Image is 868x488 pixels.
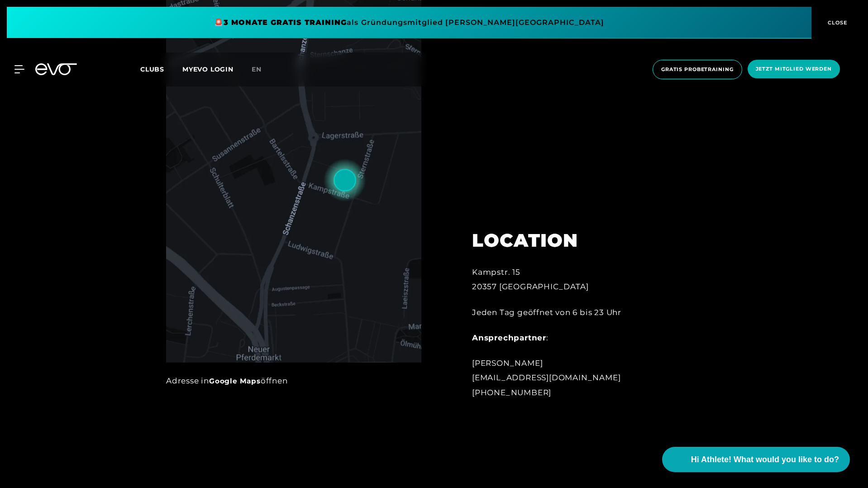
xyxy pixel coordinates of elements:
[650,60,745,79] a: Gratis Probetraining
[756,65,832,73] span: Jetzt Mitglied werden
[252,64,272,75] a: en
[472,356,671,400] div: [PERSON_NAME] [EMAIL_ADDRESS][DOMAIN_NAME] [PHONE_NUMBER]
[140,65,182,73] a: Clubs
[472,305,671,320] div: Jeden Tag geöffnet von 6 bis 23 Uhr
[472,333,546,342] strong: Ansprechpartner
[825,19,848,27] span: CLOSE
[472,230,671,251] h2: LOCATION
[691,454,839,466] span: Hi Athlete! What would you like to do?
[472,265,671,294] div: Kampstr. 15 20357 [GEOGRAPHIC_DATA]
[166,373,421,388] div: Adresse in öffnen
[182,65,234,73] a: MYEVO LOGIN
[661,66,734,73] span: Gratis Probetraining
[252,65,262,73] span: en
[745,60,843,79] a: Jetzt Mitglied werden
[140,65,164,73] span: Clubs
[662,447,850,472] button: Hi Athlete! What would you like to do?
[209,377,261,385] a: Google Maps
[811,7,861,38] button: CLOSE
[472,330,671,345] div: :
